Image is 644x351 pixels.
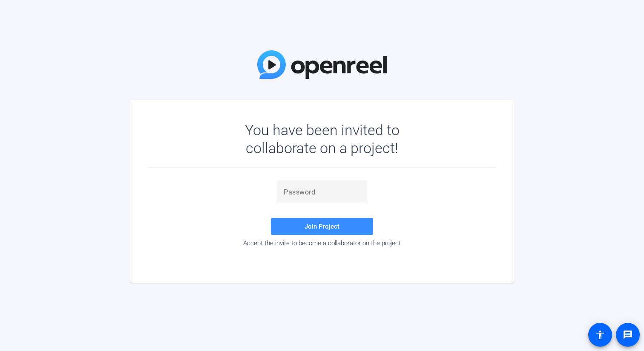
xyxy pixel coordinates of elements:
[284,187,360,197] input: Password
[595,330,605,340] mat-icon: accessibility
[147,239,497,247] div: Accept the invite to become a collaborator on the project
[257,50,387,79] img: OpenReel Logo
[305,223,339,230] span: Join Project
[271,218,373,235] button: Join Project
[623,330,633,340] mat-icon: message
[220,121,424,157] div: You have been invited to collaborate on a project!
